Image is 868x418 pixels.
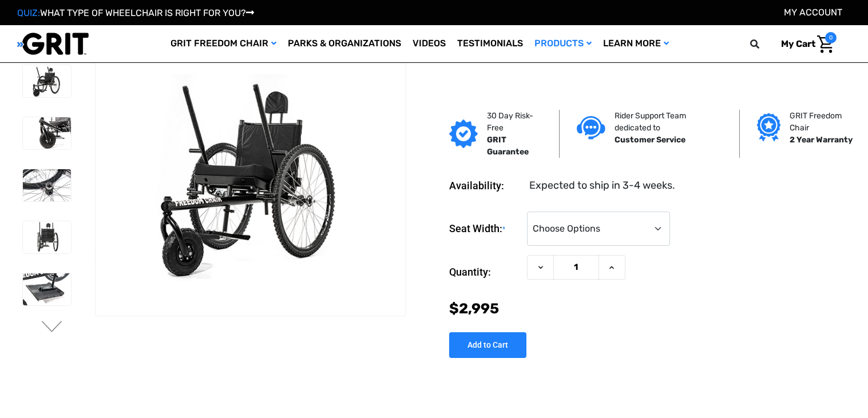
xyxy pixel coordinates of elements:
strong: Customer Service [615,135,685,145]
a: Learn More [597,25,675,62]
dd: Expected to ship in 3-4 weeks. [529,178,675,193]
label: Quantity: [449,255,521,289]
input: Add to Cart [449,332,526,358]
img: GRIT Freedom Chair: 3.0 [23,65,71,97]
p: GRIT Freedom Chair [790,110,855,134]
a: Parks & Organizations [282,25,407,62]
img: GRIT Freedom Chair: 3.0 [23,221,71,253]
a: Videos [407,25,451,62]
span: 0 [825,32,837,43]
p: 30 Day Risk-Free [487,110,542,134]
a: Account [784,7,842,18]
a: Products [529,25,597,62]
img: GRIT Guarantee [449,120,478,148]
label: Seat Width: [449,212,521,246]
span: $2,995 [449,300,499,317]
a: GRIT Freedom Chair [165,25,282,62]
span: QUIZ: [17,7,40,18]
p: Rider Support Team dedicated to [615,110,722,134]
strong: GRIT Guarantee [487,135,529,157]
img: GRIT Freedom Chair: 3.0 [96,74,406,281]
img: Cart [817,35,834,53]
a: QUIZ:WHAT TYPE OF WHEELCHAIR IS RIGHT FOR YOU? [17,7,254,18]
span: My Cart [781,38,815,49]
strong: 2 Year Warranty [790,135,853,145]
button: Go to slide 2 of 3 [40,321,64,335]
img: Customer service [577,116,605,140]
img: GRIT Freedom Chair: 3.0 [23,169,71,201]
a: Testimonials [451,25,529,62]
a: Cart with 0 items [772,32,837,56]
img: GRIT All-Terrain Wheelchair and Mobility Equipment [17,32,89,55]
img: GRIT Freedom Chair: 3.0 [23,273,71,305]
img: Grit freedom [757,113,780,142]
input: Search [755,32,772,56]
dt: Availability: [449,178,521,193]
img: GRIT Freedom Chair: 3.0 [23,117,71,149]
